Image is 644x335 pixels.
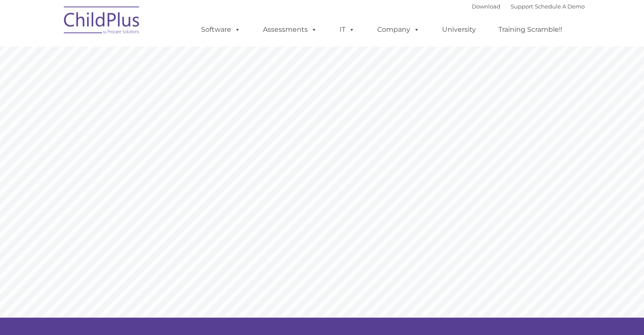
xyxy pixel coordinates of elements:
[472,3,585,10] font: |
[60,0,144,43] img: ChildPlus by Procare Solutions
[331,21,363,38] a: IT
[434,21,484,38] a: University
[369,21,428,38] a: Company
[254,21,326,38] a: Assessments
[535,3,585,10] a: Schedule A Demo
[472,3,500,10] a: Download
[511,3,533,10] a: Support
[193,21,249,38] a: Software
[490,21,571,38] a: Training Scramble!!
